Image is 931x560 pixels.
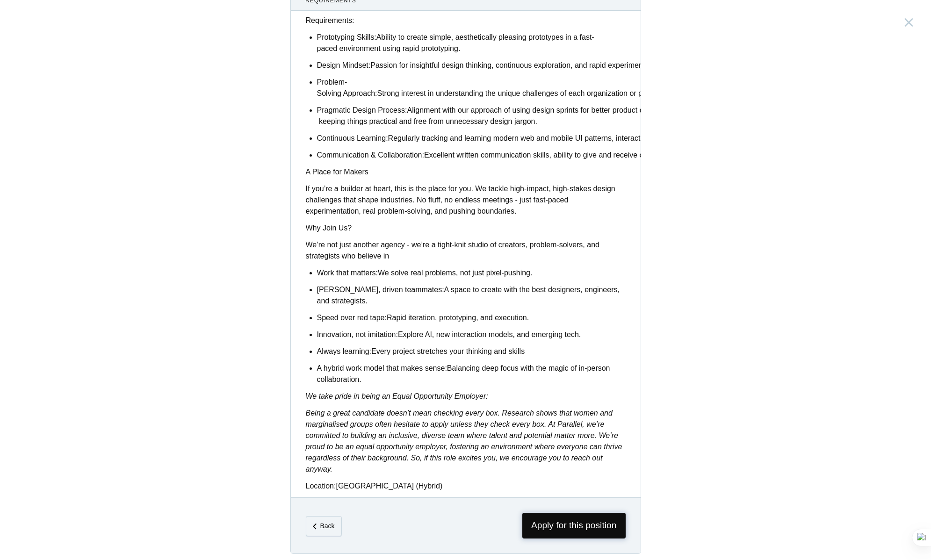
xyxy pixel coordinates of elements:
[317,312,626,323] p: Rapid iteration, prototyping, and execution.
[317,32,626,54] p: Ability to create simple, aesthetically pleasing prototypes in a fast-paced environment using rap...
[317,284,626,307] p: A space to create with the best designers, engineers, and strategists.
[320,522,334,530] em: Back
[317,346,626,357] p: Every project stretches your thinking and skills
[306,481,626,492] p: [GEOGRAPHIC_DATA] (Hybrid)
[317,77,626,99] p: Strong interest in understanding the unique challenges of each organization or product and collab...
[306,239,626,262] p: We’re not just another agency - we’re a tight-knit studio of creators, problem-solvers, and strat...
[306,224,352,232] strong: Why Join Us?
[317,60,626,71] p: Passion for insightful design thinking, continuous exploration, and rapid experimentation.
[317,33,376,41] strong: Prototyping Skills:
[522,513,626,538] span: Apply for this position
[317,347,372,355] strong: Always learning:
[306,482,336,490] strong: Location:
[317,106,407,114] strong: Pragmatic Design Process:
[317,105,626,127] p: Alignment with our approach of using design sprints for better product design - keeping things pr...
[306,168,368,176] strong: A Place for Makers
[306,183,626,217] p: If you’re a builder at heart, this is the place for you. We tackle high-impact, high-stakes desig...
[317,314,387,322] strong: Speed over red tape:
[317,133,626,144] p: Regularly tracking and learning modern web and mobile UI patterns, interaction design, visual des...
[317,61,371,69] strong: Design Mindset:
[317,267,626,279] p: We solve real problems, not just pixel-pushing.
[317,286,444,294] strong: [PERSON_NAME], driven teammates:
[317,363,626,385] p: Balancing deep focus with the magic of in-person collaboration.
[317,151,424,159] strong: Communication & Collaboration:
[317,330,398,338] strong: Innovation, not imitation:
[317,269,378,277] strong: Work that matters:
[306,409,622,473] em: Being a great candidate doesn’t mean checking every box. Research shows that women and marginalis...
[306,16,354,24] strong: Requirements:
[317,329,626,340] p: Explore AI, new interaction models, and emerging tech.
[317,134,388,142] strong: Continuous Learning:
[317,150,626,161] p: Excellent written communication skills, ability to give and receive constructive feedback, and ef...
[317,78,377,97] strong: Problem-Solving Approach:
[306,392,488,400] em: We take pride in being an Equal Opportunity Employer:
[317,364,447,372] strong: A hybrid work model that makes sense:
